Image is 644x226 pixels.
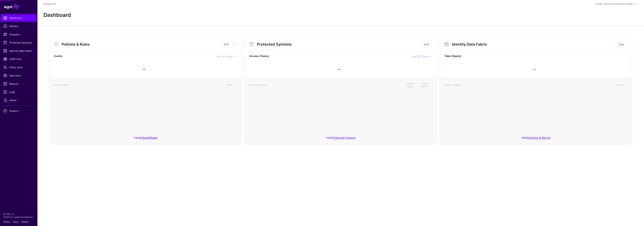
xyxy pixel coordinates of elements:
a: Reports [1,80,37,87]
span: Logs [3,90,34,94]
p: SGNL® is a registered trademark [3,216,34,219]
span: Policy Lens [3,65,34,69]
a: Policy Lens [1,64,37,71]
a: Admin [1,96,37,104]
a: SGNL [2,2,35,10]
span: Support [3,109,34,113]
a: Patents [22,220,28,223]
a: Identity Data Fabric [1,47,37,55]
span: CAEP Hub [3,57,34,61]
a: Terms [13,220,19,223]
a: CAEP Hub [1,55,37,63]
a: Logs [1,88,37,96]
a: Privacy [3,220,10,223]
span: Policies [3,24,34,28]
p: © [URL], Inc [3,213,34,216]
a: Protected Systems [1,39,37,46]
a: Data Lens [1,72,37,79]
span: Snippets [3,33,34,36]
span: Data Lens [3,74,34,77]
a: Policies [1,22,37,30]
span: Protected Systems [3,41,34,44]
a: Dashboard [1,14,37,22]
span: Reports [3,82,34,86]
span: Dashboard [3,16,34,20]
a: Snippets [1,31,37,38]
span: Admin [3,98,34,102]
span: Identity Data Fabric [3,49,34,53]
